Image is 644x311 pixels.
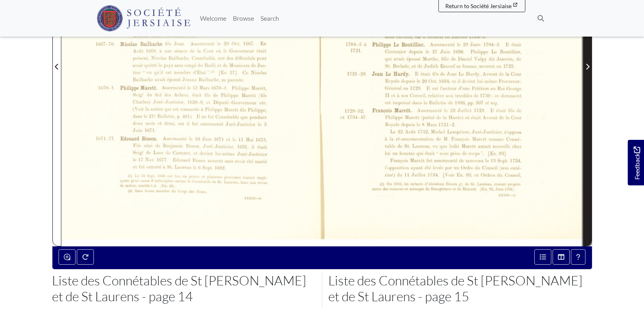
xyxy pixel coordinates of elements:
button: Open metadata window [534,249,551,265]
span: Return to Société Jersiaise [445,2,512,9]
a: Welcome [197,10,230,26]
a: Search [257,10,282,26]
img: Société Jersiaise [97,5,191,31]
button: Thumbnails [553,249,570,265]
a: Browse [230,10,257,26]
a: Société Jersiaise logo [97,3,191,33]
a: Would you like to provide feedback? [628,140,644,185]
h2: Liste des Connétables de St [PERSON_NAME] et de St Laurens - page 15 [328,273,592,304]
span: Feedback [632,147,642,180]
button: Rotate the book [77,249,94,265]
button: Enable or disable loupe tool (Alt+L) [59,249,76,265]
h2: Liste des Connétables de St [PERSON_NAME] et de St Laurens - page 14 [52,273,316,304]
button: Help [571,249,585,265]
